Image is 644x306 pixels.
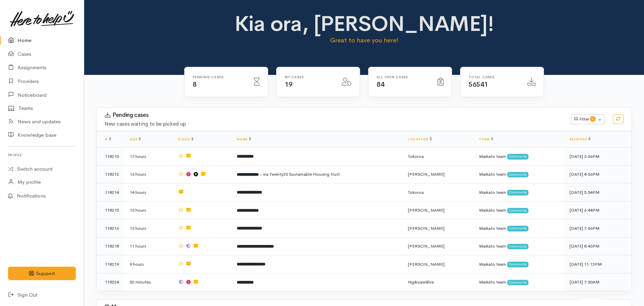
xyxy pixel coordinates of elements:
td: Waikato team [474,201,564,219]
span: Tokoroa [408,154,424,159]
span: Community [507,244,528,249]
td: 118215 [97,201,124,219]
span: [PERSON_NAME] [408,171,445,177]
span: 19 [285,80,292,89]
span: [PERSON_NAME] [408,225,445,231]
td: [DATE] 3:06PM [564,147,632,166]
a: Name [237,137,251,141]
td: 118218 [97,237,124,255]
td: [DATE] 8:43PM [564,237,632,255]
td: Waikato team [474,147,564,166]
button: Filter0 [571,114,605,124]
span: Community [507,226,528,231]
td: [DATE] 6:44PM [564,201,632,219]
td: 11 hours [124,237,172,255]
td: Waikato team [474,273,564,291]
td: 9 hours [124,255,172,273]
a: Received [570,137,590,141]
td: 13 hours [124,219,172,237]
td: 13 hours [124,201,172,219]
td: [DATE] 7:50AM [564,273,632,291]
td: 14 hours [124,183,172,202]
td: 118224 [97,273,124,291]
h1: Kia ora, [PERSON_NAME]! [232,12,496,36]
h3: Pending cases [105,112,563,119]
a: # [105,137,111,141]
td: 118216 [97,219,124,237]
span: Community [507,280,528,285]
span: Community [507,154,528,159]
span: [PERSON_NAME] [408,261,445,267]
h6: Pending cases [193,75,246,79]
td: [DATE] 5:54PM [564,183,632,202]
span: Community [507,172,528,177]
td: Waikato team [474,255,564,273]
td: Waikato team [474,237,564,255]
p: Great to have you here! [232,36,496,45]
td: 16 hours [124,165,172,183]
a: Location [408,137,432,141]
td: 118219 [97,255,124,273]
span: Community [507,208,528,213]
span: Community [507,190,528,195]
button: Support [8,267,76,280]
span: 56541 [469,80,488,89]
td: Waikato team [474,183,564,202]
td: [DATE] 7:06PM [564,219,632,237]
span: Tokoroa [408,189,424,195]
td: 118214 [97,183,124,202]
td: 52 minutes [124,273,172,291]
span: 84 [377,80,384,89]
td: [DATE] 4:36PM [564,165,632,183]
td: Waikato team [474,165,564,183]
span: Community [507,262,528,267]
td: [DATE] 11:12PM [564,255,632,273]
a: Team [479,137,493,141]
span: - via Twenty20 Sustainable Housing Trust [260,171,340,177]
span: 8 [193,80,197,89]
h6: Total cases [469,75,519,79]
span: [PERSON_NAME] [408,243,445,249]
span: Ngāruawāhia [408,279,434,285]
h4: New cases waiting to be picked up [105,121,563,127]
a: Age [130,137,141,141]
h6: Profile [8,150,76,160]
h6: My cases [285,75,333,79]
td: 17 hours [124,147,172,166]
td: Waikato team [474,219,564,237]
td: 118210 [97,147,124,166]
span: 0 [590,116,595,122]
td: 118212 [97,165,124,183]
span: [PERSON_NAME] [408,207,445,213]
h6: All Open cases [377,75,429,79]
a: Flags [178,137,193,141]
